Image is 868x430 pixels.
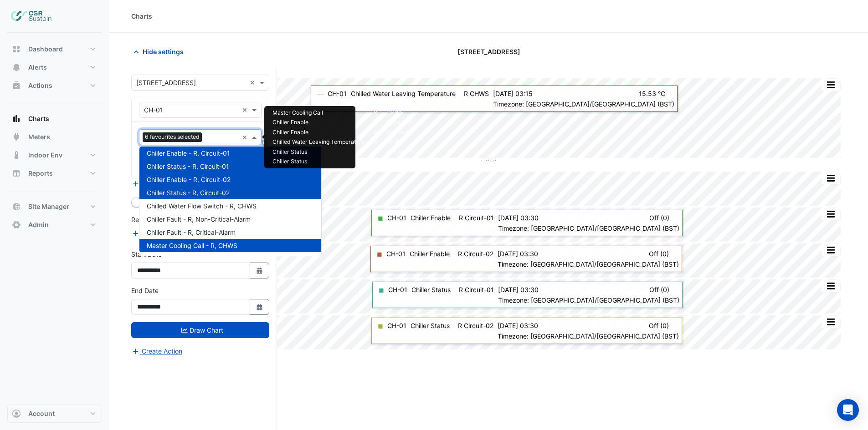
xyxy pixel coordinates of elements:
td: Chiller Enable [268,118,369,128]
button: Dashboard [7,40,102,58]
td: R [369,157,382,167]
td: Circuit-01 [382,118,418,128]
app-icon: Indoor Env [12,151,21,160]
span: Chiller Fault - R, Non-Critical-Alarm [147,215,251,223]
app-icon: Site Manager [12,202,21,211]
button: More Options [822,280,840,292]
button: Draw Chart [131,322,269,338]
button: Site Manager [7,197,102,216]
button: Reports [7,164,102,182]
button: Add Equipment [131,179,186,189]
td: Chiller Status [268,157,369,167]
app-icon: Reports [12,169,21,178]
button: Charts [7,110,102,128]
span: Chiller Status - R, Circuit-01 [147,162,229,170]
td: Chilled Water Leaving Temperature [268,137,369,147]
td: Master Cooling Call [268,108,369,118]
span: [STREET_ADDRESS] [457,47,520,56]
td: R [369,137,382,147]
button: Indoor Env [7,146,102,164]
button: More Options [822,316,840,328]
td: R [369,108,382,118]
app-icon: Charts [12,114,21,123]
button: More Options [822,79,840,91]
td: Chiller Status [268,147,369,157]
fa-icon: Select Date [256,303,264,311]
app-icon: Alerts [12,63,21,72]
td: Chiller Enable [268,127,369,137]
button: More Options [822,208,840,220]
td: CHWS [382,108,418,118]
button: Account [7,405,102,423]
td: R [369,127,382,137]
span: Clear [242,105,250,115]
span: Admin [28,220,49,229]
td: Circuit-01 [382,147,418,157]
span: Master Cooling Call - R, CHWS [147,242,237,249]
button: Create Action [131,346,183,356]
td: CHWS [382,137,418,147]
button: More Options [822,244,840,256]
button: Hide settings [131,44,190,60]
label: End Date [131,286,159,295]
button: Alerts [7,58,102,76]
ng-dropdown-panel: Options list [139,146,322,256]
div: Open Intercom Messenger [837,399,859,421]
app-icon: Dashboard [12,45,21,54]
div: Charts [131,11,152,21]
span: Chilled Water Flow Switch - R, CHWS [147,202,257,210]
span: Indoor Env [28,151,62,160]
app-icon: Meters [12,132,21,142]
fa-icon: Select Date [256,267,264,274]
button: Actions [7,76,102,95]
td: R [369,118,382,128]
label: Reference Lines [131,215,179,224]
span: Account [28,409,55,418]
span: Dashboard [28,45,63,54]
app-icon: Admin [12,220,21,229]
span: Clear [250,78,257,87]
img: Company Logo [11,7,52,25]
label: Start Date [131,249,162,259]
td: Circuit-02 [382,127,418,137]
span: Chiller Fault - R, Critical-Alarm [147,228,236,236]
app-icon: Actions [12,81,21,90]
span: Charts [28,114,49,123]
button: More Options [822,172,840,184]
span: 6 favourites selected [143,132,202,142]
span: Clear [242,132,250,142]
button: Admin [7,216,102,234]
button: Meters [7,128,102,146]
td: R [369,147,382,157]
span: Chiller Enable - R, Circuit-01 [147,149,230,157]
span: Hide settings [143,47,184,56]
span: Alerts [28,63,47,72]
span: Reports [28,169,53,178]
td: Circuit-02 [382,157,418,167]
button: Add Reference Line [131,228,199,238]
span: Chiller Status - R, Circuit-02 [147,189,230,197]
span: Chiller Enable - R, Circuit-02 [147,176,231,183]
span: Actions [28,81,52,90]
span: Site Manager [28,202,69,211]
span: Meters [28,132,50,142]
